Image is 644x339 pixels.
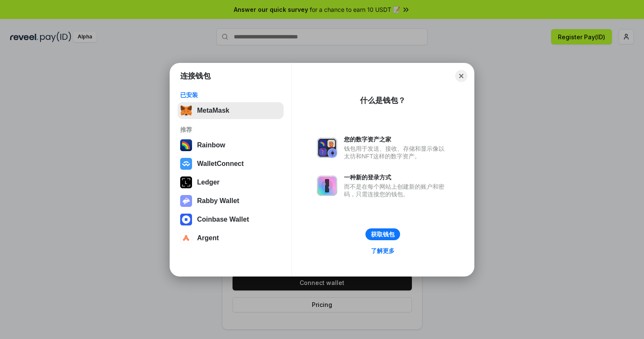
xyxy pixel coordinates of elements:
div: 获取钱包 [371,231,395,238]
img: svg+xml,%3Csvg%20width%3D%2228%22%20height%3D%2228%22%20viewBox%3D%220%200%2028%2028%22%20fill%3D... [180,214,192,225]
div: 一种新的登录方式 [344,174,449,181]
img: svg+xml,%3Csvg%20xmlns%3D%22http%3A%2F%2Fwww.w3.org%2F2000%2Fsvg%22%20width%3D%2228%22%20height%3... [180,176,192,188]
button: Rainbow [178,137,284,154]
div: 您的数字资产之家 [344,136,449,143]
img: svg+xml,%3Csvg%20fill%3D%22none%22%20height%3D%2233%22%20viewBox%3D%220%200%2035%2033%22%20width%... [180,105,192,117]
div: 了解更多 [371,247,395,255]
div: Ledger [197,179,219,186]
div: MetaMask [197,107,229,114]
button: Rabby Wallet [178,193,284,209]
div: 推荐 [180,126,281,133]
div: Argent [197,234,219,242]
div: 而不是在每个网站上创建新的账户和密码，只需连接您的钱包。 [344,183,449,198]
div: 已安装 [180,91,281,99]
img: svg+xml,%3Csvg%20width%3D%2228%22%20height%3D%2228%22%20viewBox%3D%220%200%2028%2028%22%20fill%3D... [180,232,192,244]
div: Rabby Wallet [197,197,239,205]
div: 什么是钱包？ [360,95,406,106]
button: WalletConnect [178,155,284,172]
img: svg+xml,%3Csvg%20width%3D%2228%22%20height%3D%2228%22%20viewBox%3D%220%200%2028%2028%22%20fill%3D... [180,158,192,170]
button: 获取钱包 [365,228,400,240]
button: Argent [178,230,284,247]
button: Ledger [178,174,284,191]
img: svg+xml,%3Csvg%20xmlns%3D%22http%3A%2F%2Fwww.w3.org%2F2000%2Fsvg%22%20fill%3D%22none%22%20viewBox... [317,138,337,158]
div: Coinbase Wallet [197,216,249,223]
img: svg+xml,%3Csvg%20xmlns%3D%22http%3A%2F%2Fwww.w3.org%2F2000%2Fsvg%22%20fill%3D%22none%22%20viewBox... [317,176,337,196]
img: svg+xml,%3Csvg%20xmlns%3D%22http%3A%2F%2Fwww.w3.org%2F2000%2Fsvg%22%20fill%3D%22none%22%20viewBox... [180,195,192,207]
div: WalletConnect [197,160,244,168]
button: Close [455,70,467,82]
a: 了解更多 [366,245,400,256]
div: 钱包用于发送、接收、存储和显示像以太坊和NFT这样的数字资产。 [344,145,449,160]
button: MetaMask [178,102,284,119]
h1: 连接钱包 [180,71,211,81]
button: Coinbase Wallet [178,211,284,228]
div: Rainbow [197,141,225,149]
img: svg+xml,%3Csvg%20width%3D%22120%22%20height%3D%22120%22%20viewBox%3D%220%200%20120%20120%22%20fil... [180,139,192,151]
